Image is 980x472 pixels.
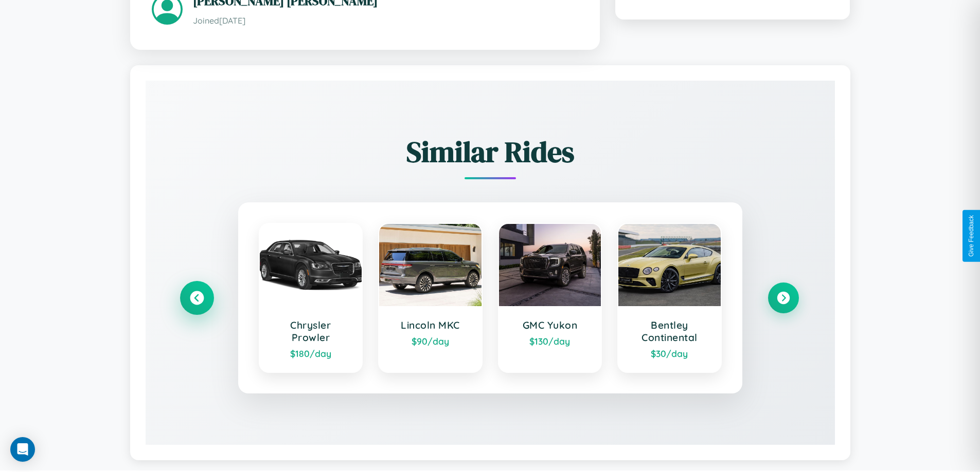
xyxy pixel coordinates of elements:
[389,319,471,331] h3: Lincoln MKC
[968,215,975,257] div: Give Feedback
[378,223,483,373] a: Lincoln MKC$90/day
[629,348,710,359] div: $ 30 /day
[389,335,471,347] div: $ 90 /day
[10,437,35,462] div: Open Intercom Messenger
[509,335,591,347] div: $ 130 /day
[270,348,352,359] div: $ 180 /day
[259,223,363,373] a: Chrysler Prowler$180/day
[509,319,591,331] h3: GMC Yukon
[182,132,799,172] h2: Similar Rides
[270,319,352,344] h3: Chrysler Prowler
[193,13,578,28] p: Joined [DATE]
[498,223,602,373] a: GMC Yukon$130/day
[617,223,722,373] a: Bentley Continental$30/day
[629,319,710,344] h3: Bentley Continental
